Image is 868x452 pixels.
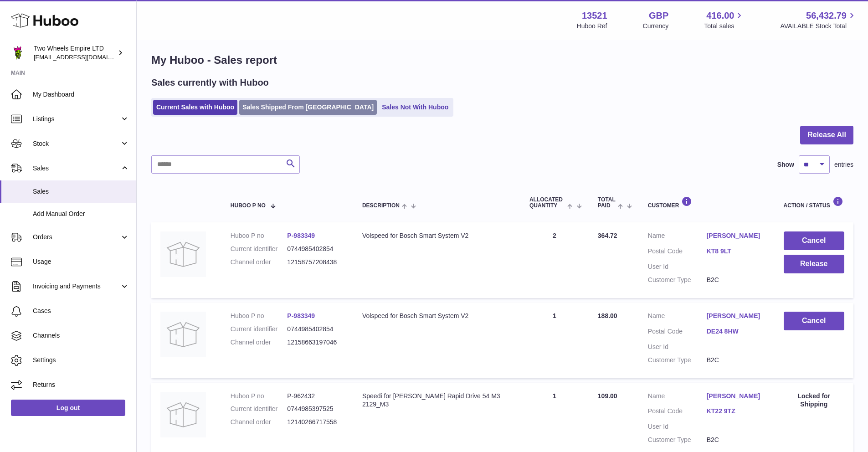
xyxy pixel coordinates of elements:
dt: Customer Type [648,276,707,284]
dt: Current identifier [231,325,288,334]
dd: B2C [707,436,765,444]
button: Cancel [784,312,844,330]
div: Action / Status [784,196,844,209]
span: Cases [33,307,129,315]
span: AVAILABLE Stock Total [780,22,857,31]
a: KT22 9TZ [707,407,765,416]
span: Usage [33,257,129,266]
dt: Postal Code [648,247,707,258]
dt: Name [648,231,707,242]
dt: Huboo P no [231,392,288,401]
div: Speedi for [PERSON_NAME] Rapid Drive 54 M3 2129_M3 [362,392,511,409]
span: [EMAIL_ADDRESS][DOMAIN_NAME] [34,53,134,61]
dd: 0744985397525 [287,405,344,413]
div: Customer [648,196,765,209]
span: Huboo P no [231,203,266,209]
a: P-983349 [287,312,315,319]
div: Volspeed for Bosch Smart System V2 [362,312,511,320]
span: Settings [33,356,129,365]
span: Channels [33,331,129,340]
div: Volspeed for Bosch Smart System V2 [362,231,511,240]
a: [PERSON_NAME] [707,312,765,320]
img: no-photo.jpg [160,312,206,357]
dt: Name [648,392,707,403]
dt: Huboo P no [231,312,288,320]
span: ALLOCATED Quantity [529,197,565,209]
a: KT8 9LT [707,247,765,256]
span: 188.00 [598,312,617,319]
div: Currency [643,22,669,31]
span: Sales [33,187,129,196]
span: Sales [33,164,120,173]
dd: B2C [707,356,765,365]
span: 364.72 [598,232,617,239]
a: 56,432.79 AVAILABLE Stock Total [780,10,857,31]
span: entries [834,160,853,169]
dd: 12140266717558 [287,418,344,426]
img: justas@twowheelsempire.com [11,46,25,60]
dt: Name [648,312,707,323]
td: 1 [520,303,589,378]
dd: 0744985402854 [287,325,344,334]
dd: 12158757208438 [287,258,344,267]
strong: 13521 [582,10,607,22]
div: Locked for Shipping [784,392,844,409]
dd: B2C [707,276,765,284]
a: DE24 8HW [707,327,765,336]
dt: Postal Code [648,327,707,338]
div: Two Wheels Empire LTD [34,44,116,62]
td: 2 [520,222,589,298]
dt: Channel order [231,338,288,347]
span: 416.00 [706,10,734,22]
dt: Current identifier [231,245,288,253]
dd: P-962432 [287,392,344,401]
span: Total sales [704,22,745,31]
a: [PERSON_NAME] [707,392,765,401]
span: 56,432.79 [806,10,847,22]
h1: My Huboo - Sales report [151,53,853,67]
span: Stock [33,139,120,148]
button: Cancel [784,231,844,250]
span: Orders [33,233,120,241]
a: Current Sales with Huboo [153,100,237,115]
img: no-photo.jpg [160,392,206,437]
dt: User Id [648,422,707,431]
div: Huboo Ref [577,22,607,31]
span: Returns [33,380,129,389]
dt: Customer Type [648,356,707,365]
a: [PERSON_NAME] [707,231,765,240]
dd: 12158663197046 [287,338,344,347]
a: P-983349 [287,232,315,239]
span: Add Manual Order [33,210,129,218]
span: My Dashboard [33,90,129,99]
h2: Sales currently with Huboo [151,77,269,89]
dt: User Id [648,262,707,271]
span: Description [362,203,400,209]
span: 109.00 [598,392,617,400]
img: no-photo.jpg [160,231,206,277]
span: Total paid [598,197,616,209]
dt: Customer Type [648,436,707,444]
dt: Huboo P no [231,231,288,240]
label: Show [777,160,794,169]
span: Invoicing and Payments [33,282,120,291]
a: 416.00 Total sales [704,10,745,31]
span: Listings [33,115,120,123]
strong: GBP [649,10,668,22]
a: Log out [11,400,125,416]
a: Sales Shipped From [GEOGRAPHIC_DATA] [239,100,377,115]
dt: Channel order [231,258,288,267]
dt: Postal Code [648,407,707,418]
button: Release All [800,126,853,144]
dt: Current identifier [231,405,288,413]
dd: 0744985402854 [287,245,344,253]
button: Release [784,255,844,273]
dt: User Id [648,343,707,351]
a: Sales Not With Huboo [379,100,452,115]
dt: Channel order [231,418,288,426]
